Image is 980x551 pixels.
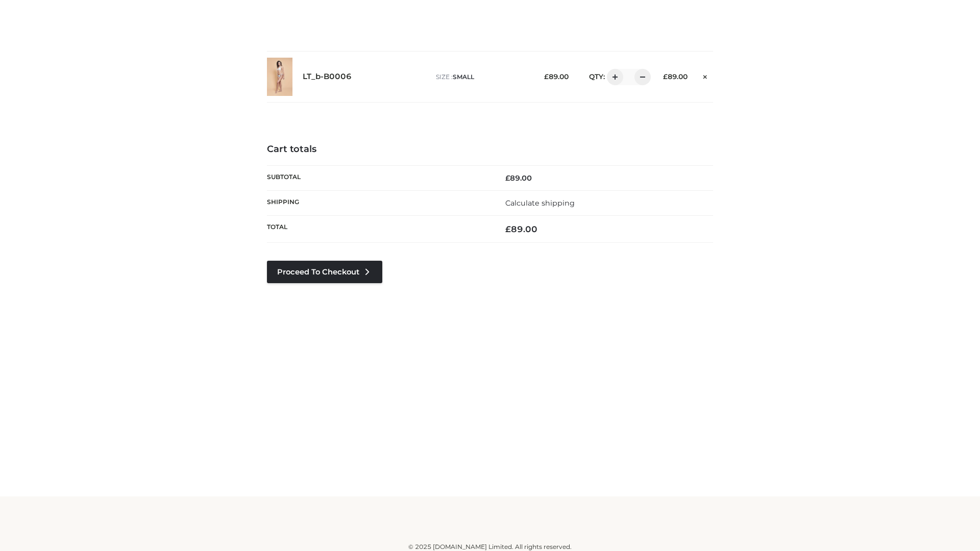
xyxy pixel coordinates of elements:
div: QTY: [579,69,647,85]
th: Shipping [267,190,490,215]
span: £ [505,173,510,183]
bdi: 89.00 [505,173,532,183]
a: Calculate shipping [505,198,575,208]
bdi: 89.00 [505,224,537,234]
th: Total [267,216,490,243]
a: LT_b-B0006 [303,72,352,82]
span: £ [663,72,668,81]
span: £ [544,72,549,81]
span: SMALL [453,73,474,81]
span: £ [505,224,511,234]
h4: Cart totals [267,144,713,155]
a: Remove this item [698,69,713,82]
a: Proceed to Checkout [267,261,382,283]
p: size : [436,72,528,82]
img: LT_b-B0006 - SMALL [267,58,292,96]
bdi: 89.00 [544,72,569,81]
th: Subtotal [267,165,490,190]
bdi: 89.00 [663,72,688,81]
